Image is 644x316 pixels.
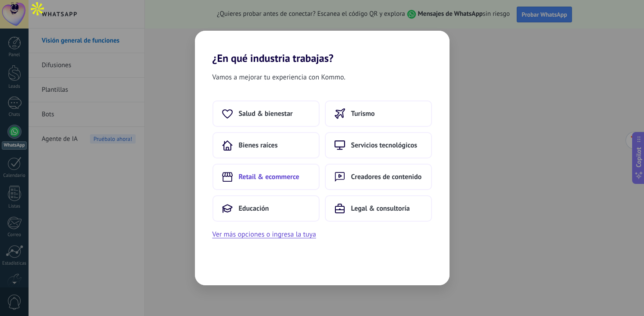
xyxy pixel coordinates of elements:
button: Educación [212,195,320,222]
button: Servicios tecnológicos [325,132,432,158]
span: Turismo [351,109,375,118]
button: Legal & consultoría [325,195,432,222]
button: Retail & ecommerce [212,164,320,190]
button: Turismo [325,101,432,127]
span: Vamos a mejorar tu experiencia con Kommo. [212,72,345,83]
button: Creadores de contenido [325,164,432,190]
span: Creadores de contenido [351,172,422,181]
h2: ¿En qué industria trabajas? [195,31,450,65]
button: Bienes raíces [212,132,320,158]
button: Salud & bienestar [212,101,320,127]
span: Legal & consultoría [351,204,410,213]
span: Retail & ecommerce [239,172,299,181]
span: Educación [239,204,269,213]
span: Bienes raíces [239,141,278,150]
button: Ver más opciones o ingresa la tuya [212,229,316,240]
span: Salud & bienestar [239,109,293,118]
span: Servicios tecnológicos [351,141,417,150]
